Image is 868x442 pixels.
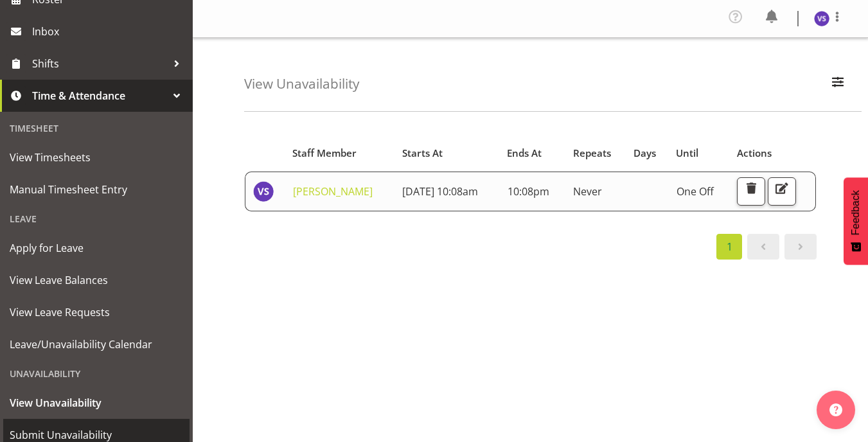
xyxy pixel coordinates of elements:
button: Delete Unavailability [737,177,765,206]
img: virender-singh11427.jpg [253,181,274,202]
span: View Leave Requests [10,303,183,322]
h4: View Unavailability [244,76,359,91]
span: Leave/Unavailability Calendar [10,335,183,354]
div: Unavailability [3,360,190,387]
span: Never [573,184,602,199]
span: [DATE] 10:08am [402,184,478,199]
div: Until [676,146,722,161]
span: View Timesheets [10,148,183,167]
span: View Leave Balances [10,270,183,290]
a: View Unavailability [3,387,190,419]
div: Ends At [507,146,558,161]
a: Leave/Unavailability Calendar [3,328,190,360]
div: Repeats [573,146,619,161]
span: Manual Timesheet Entry [10,180,183,199]
a: Manual Timesheet Entry [3,173,190,206]
a: View Leave Balances [3,264,190,296]
button: Feedback - Show survey [844,177,868,265]
a: [PERSON_NAME] [293,184,373,199]
div: Timesheet [3,115,190,141]
div: Starts At [402,146,493,161]
img: help-xxl-2.png [829,403,842,416]
span: Feedback [850,190,862,235]
a: View Timesheets [3,141,190,173]
span: 10:08pm [508,184,549,199]
span: One Off [677,184,714,199]
button: Filter Employees [824,70,851,98]
a: Apply for Leave [3,232,190,264]
div: Staff Member [292,146,387,161]
span: Shifts [32,54,167,73]
div: Leave [3,206,190,232]
span: Apply for Leave [10,238,183,258]
div: Days [633,146,662,161]
a: View Leave Requests [3,296,190,328]
span: Time & Attendance [32,86,167,105]
span: View Unavailability [10,393,183,412]
button: Edit Unavailability [768,177,796,206]
img: virender-singh11427.jpg [814,11,829,26]
span: Inbox [32,22,186,41]
div: Actions [737,146,809,161]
